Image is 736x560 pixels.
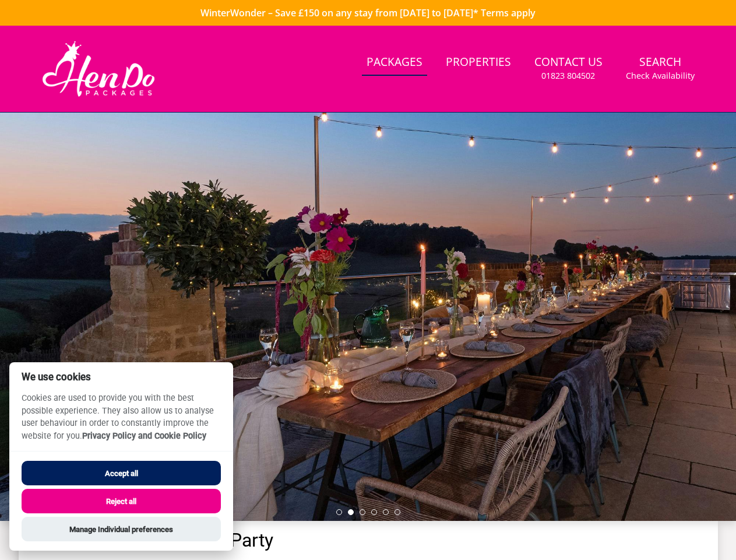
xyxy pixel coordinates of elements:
[22,517,221,541] button: Manage Individual preferences
[441,50,516,76] a: Properties
[530,50,607,87] a: Contact Us01823 804502
[37,40,160,98] img: Hen Do Packages
[541,70,595,82] small: 01823 804502
[626,70,695,82] small: Check Availability
[362,50,427,76] a: Packages
[621,50,699,87] a: SearchCheck Availability
[22,461,221,485] button: Accept all
[9,372,233,383] h2: We use cookies
[82,431,206,441] a: Privacy Policy and Cookie Policy
[9,392,233,451] p: Cookies are used to provide you with the best possible experience. They also allow us to analyse ...
[37,530,699,551] h1: Packages for your Hen Party
[22,489,221,513] button: Reject all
